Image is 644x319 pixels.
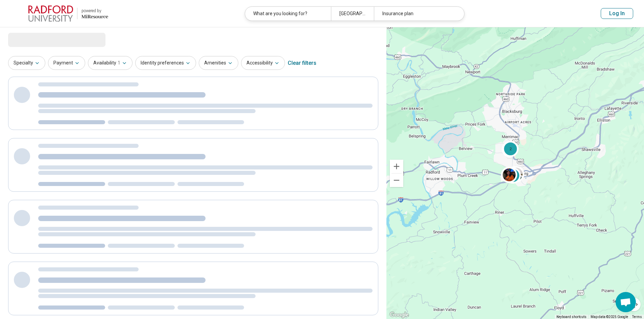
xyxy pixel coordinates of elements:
[11,5,108,22] a: Radford University powered by
[601,8,633,19] button: Log In
[374,7,460,21] div: Insurance plan
[591,315,628,319] span: Map data ©2025 Google
[48,56,85,70] button: Payment
[331,7,374,21] div: [GEOGRAPHIC_DATA], [GEOGRAPHIC_DATA]
[616,292,636,312] div: Open chat
[632,315,642,319] a: Terms (opens in new tab)
[8,56,45,70] button: Specialty
[88,56,133,70] button: Availability1
[288,55,316,71] div: Clear filters
[390,174,403,187] button: Zoom out
[241,56,285,70] button: Accessibility
[28,5,73,22] img: Radford University
[199,56,238,70] button: Amenities
[8,33,65,46] span: Loading...
[135,56,196,70] button: Identity preferences
[81,8,108,14] div: powered by
[390,160,403,173] button: Zoom in
[245,7,331,21] div: What are you looking for?
[502,140,519,157] div: 2
[118,59,120,67] span: 1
